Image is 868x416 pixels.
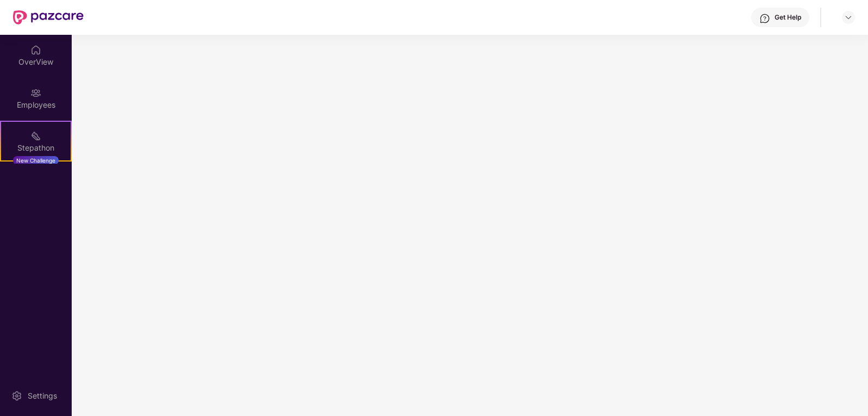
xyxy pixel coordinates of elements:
[30,45,41,55] img: svg+xml;base64,PHN2ZyBpZD0iSG9tZSIgeG1sbnM9Imh0dHA6Ly93d3cudzMub3JnLzIwMDAvc3ZnIiB3aWR0aD0iMjAiIG...
[30,131,41,141] img: svg+xml;base64,PHN2ZyB4bWxucz0iaHR0cDovL3d3dy53My5vcmcvMjAwMC9zdmciIHdpZHRoPSIyMSIgaGVpZ2h0PSIyMC...
[13,10,84,24] img: New Pazcare Logo
[30,88,41,98] img: svg+xml;base64,PHN2ZyBpZD0iRW1wbG95ZWVzIiB4bWxucz0iaHR0cDovL3d3dy53My5vcmcvMjAwMC9zdmciIHdpZHRoPS...
[775,13,801,22] div: Get Help
[24,390,60,401] div: Settings
[844,13,853,22] img: svg+xml;base64,PHN2ZyBpZD0iRHJvcGRvd24tMzJ4MzIiIHhtbG5zPSJodHRwOi8vd3d3LnczLm9yZy8yMDAwL3N2ZyIgd2...
[759,13,770,24] img: svg+xml;base64,PHN2ZyBpZD0iSGVscC0zMngzMiIgeG1sbnM9Imh0dHA6Ly93d3cudzMub3JnLzIwMDAvc3ZnIiB3aWR0aD...
[13,156,59,165] div: New Challenge
[1,142,71,153] div: Stepathon
[11,390,22,401] img: svg+xml;base64,PHN2ZyBpZD0iU2V0dGluZy0yMHgyMCIgeG1sbnM9Imh0dHA6Ly93d3cudzMub3JnLzIwMDAvc3ZnIiB3aW...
